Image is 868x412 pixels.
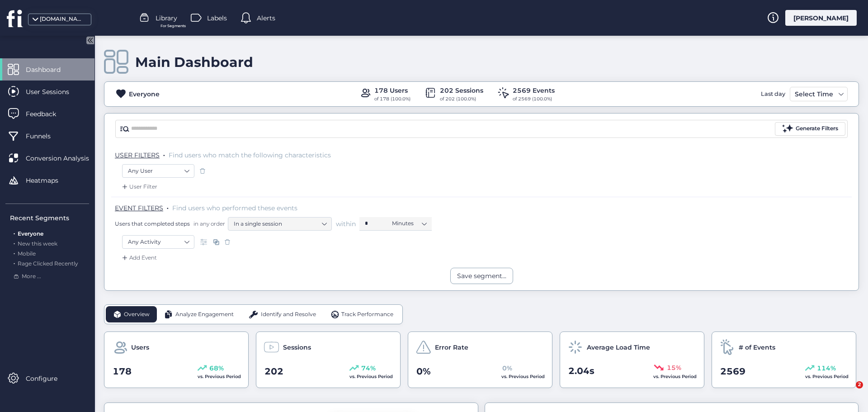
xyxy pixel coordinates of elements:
[128,164,189,178] nz-select-item: Any User
[175,310,234,319] span: Analyze Engagement
[264,365,283,379] span: 202
[167,202,169,211] span: .
[129,89,160,99] div: Everyone
[234,217,326,231] nz-select-item: In a single session
[18,230,43,237] span: Everyone
[26,153,103,163] span: Conversion Analysis
[18,250,36,257] span: Mobile
[796,124,838,133] div: Generate Filters
[14,258,15,267] span: .
[513,85,555,95] div: 2569 Events
[374,95,410,103] div: of 178 (100.0%)
[587,342,650,352] span: Average Load Time
[653,374,697,379] span: vs. Previous Period
[18,260,78,267] span: Rage Clicked Recently
[374,85,410,95] div: 178 Users
[207,13,227,23] span: Labels
[435,342,468,352] span: Error Rate
[720,365,745,379] span: 2569
[192,220,225,227] span: in any order
[261,310,316,319] span: Identify and Resolve
[26,109,70,119] span: Feedback
[667,363,681,373] span: 15%
[392,217,426,230] nz-select-item: Minutes
[18,240,57,247] span: New this week
[172,204,297,212] span: Find users who performed these events
[341,310,393,319] span: Track Performance
[115,204,163,212] span: EVENT FILTERS
[283,342,311,352] span: Sessions
[817,363,836,373] span: 114%
[115,151,160,159] span: USER FILTERS
[14,238,15,247] span: .
[568,364,594,378] span: 2.04s
[120,253,157,262] div: Add Event
[131,342,149,352] span: Users
[14,248,15,257] span: .
[124,310,150,319] span: Overview
[257,13,275,23] span: Alerts
[775,122,845,136] button: Generate Filters
[40,15,85,24] div: [DOMAIN_NAME]
[785,10,857,26] div: [PERSON_NAME]
[163,149,165,158] span: .
[793,89,835,99] div: Select Time
[135,54,253,71] div: Main Dashboard
[856,381,863,388] span: 2
[26,65,74,75] span: Dashboard
[156,13,177,23] span: Library
[10,213,89,223] div: Recent Segments
[26,131,64,141] span: Funnels
[26,374,71,384] span: Configure
[120,182,157,191] div: User Filter
[22,272,41,281] span: More ...
[440,95,483,103] div: of 202 (100.0%)
[501,374,545,379] span: vs. Previous Period
[198,374,241,379] span: vs. Previous Period
[160,23,186,29] span: For Segments
[115,220,190,227] span: Users that completed steps
[416,365,431,379] span: 0%
[169,151,331,159] span: Find users who match the following characteristics
[361,363,376,373] span: 74%
[502,363,512,373] span: 0%
[513,95,555,103] div: of 2569 (100.0%)
[113,365,132,379] span: 178
[457,271,506,281] div: Save segment...
[739,342,775,352] span: # of Events
[128,235,189,249] nz-select-item: Any Activity
[759,87,788,101] div: Last day
[837,381,859,403] iframe: Intercom live chat
[440,85,483,95] div: 202 Sessions
[349,374,393,379] span: vs. Previous Period
[26,175,72,185] span: Heatmaps
[209,363,224,373] span: 68%
[14,228,15,237] span: .
[805,374,849,379] span: vs. Previous Period
[336,219,356,228] span: within
[26,87,83,97] span: User Sessions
